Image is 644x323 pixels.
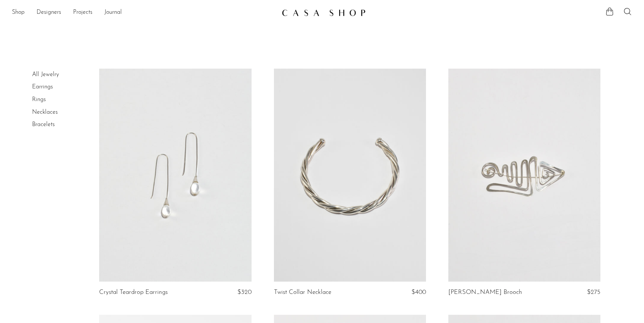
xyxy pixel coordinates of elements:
a: Designers [37,8,61,18]
a: All Jewelry [32,72,59,78]
span: $400 [411,289,426,295]
a: Earrings [32,84,53,90]
a: Necklaces [32,109,58,115]
ul: NEW HEADER MENU [12,6,276,19]
a: Shop [12,8,25,18]
a: Projects [73,8,92,18]
span: $275 [587,289,600,295]
nav: Desktop navigation [12,6,276,19]
a: Journal [104,8,122,18]
a: [PERSON_NAME] Brooch [448,289,522,296]
a: Bracelets [32,122,55,128]
span: $320 [237,289,252,295]
a: Rings [32,97,46,103]
a: Crystal Teardrop Earrings [99,289,168,296]
a: Twist Collar Necklace [274,289,331,296]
